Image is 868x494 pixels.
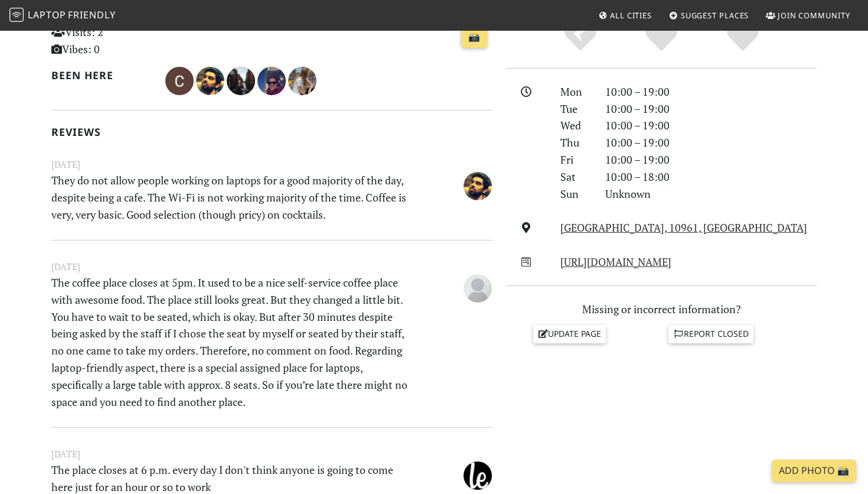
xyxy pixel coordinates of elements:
img: 3122-zubin.jpg [196,67,224,95]
span: Zubin John [196,73,227,87]
p: Missing or incorrect information? [506,301,817,318]
div: Wed [553,117,598,134]
a: 📸 [461,26,487,48]
div: Fri [553,151,598,168]
span: Laptop [28,8,66,21]
div: 10:00 – 19:00 [598,151,824,168]
span: Caitlin Thorn [227,73,257,87]
span: Suggest Places [681,10,749,21]
small: [DATE] [44,157,499,172]
span: Named Efend [464,467,492,481]
a: Suggest Places [664,5,754,26]
img: 5420-ca.jpg [165,67,194,95]
span: A H [288,73,316,87]
div: Tue [553,100,598,118]
a: [GEOGRAPHIC_DATA], 10961, [GEOGRAPHIC_DATA] [560,220,807,235]
span: All Cities [610,10,652,21]
div: 10:00 – 19:00 [598,83,824,100]
a: Join Community [761,5,855,26]
div: Definitely! [702,21,784,53]
a: LaptopFriendly LaptopFriendly [9,5,116,26]
div: No [540,21,621,53]
p: The coffee place closes at 5pm. It used to be a nice self-service coffee place with awesome food.... [44,274,423,410]
span: Thais Franca [257,73,288,87]
img: 2776-named.jpg [464,461,492,490]
img: 1585-thais.jpg [257,67,286,95]
div: 10:00 – 19:00 [598,100,824,118]
div: 10:00 – 19:00 [598,117,824,134]
div: 10:00 – 18:00 [598,168,824,186]
h2: Reviews [51,126,492,138]
a: All Cities [593,5,657,26]
small: [DATE] [44,259,499,274]
div: Sun [553,186,598,203]
div: Yes [621,21,702,53]
img: 1415-caitlin.jpg [227,67,255,95]
a: Report closed [668,325,753,343]
small: [DATE] [44,447,499,461]
div: Thu [553,134,598,151]
span: Friendly [68,8,115,21]
a: [URL][DOMAIN_NAME] [560,255,671,269]
a: Update page [533,325,606,343]
span: Join Community [778,10,850,21]
p: They do not allow people working on laptops for a good majority of the day, despite being a cafe.... [44,172,423,223]
div: 10:00 – 19:00 [598,134,824,151]
div: Unknown [598,186,824,203]
span: Anonymous [464,279,492,294]
div: Sat [553,168,598,186]
span: Zubin John [464,177,492,191]
div: Mon [553,83,598,100]
img: blank-535327c66bd565773addf3077783bbfce4b00ec00e9fd257753287c682c7fa38.png [464,274,492,303]
img: LaptopFriendly [9,8,24,22]
img: 3122-zubin.jpg [464,172,492,200]
span: CA P [165,73,196,87]
h2: Been here [51,69,151,82]
p: Visits: 2 Vibes: 0 [51,24,189,58]
img: 1573-a.jpg [288,67,316,95]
